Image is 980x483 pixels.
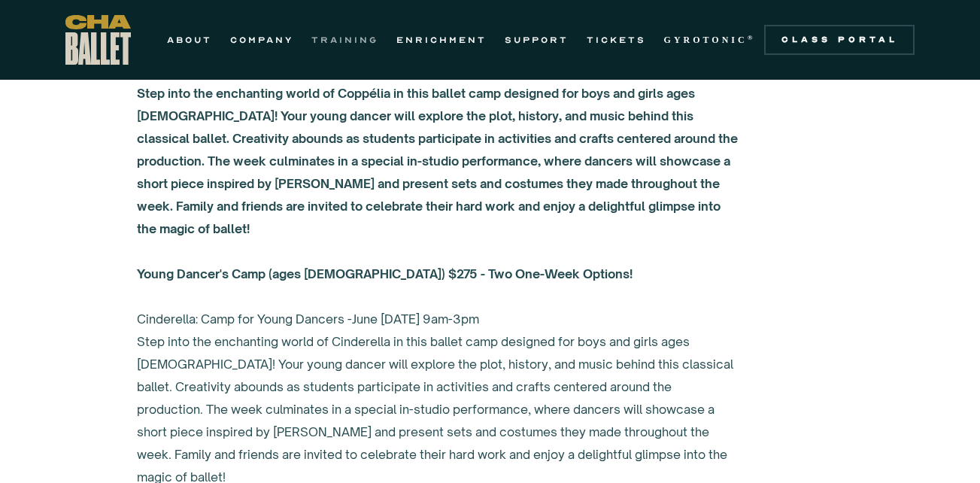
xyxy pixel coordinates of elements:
[311,31,378,49] a: TRAINING
[748,34,756,41] sup: ®
[396,31,487,49] a: ENRICHMENT
[230,31,293,49] a: COMPANY
[505,31,569,49] a: SUPPORT
[664,35,748,45] strong: GYROTONIC
[65,15,131,65] a: home
[167,31,212,49] a: ABOUT
[587,31,646,49] a: TICKETS
[773,34,906,46] div: Class Portal
[764,25,915,55] a: Class Portal
[664,31,756,49] a: GYROTONIC®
